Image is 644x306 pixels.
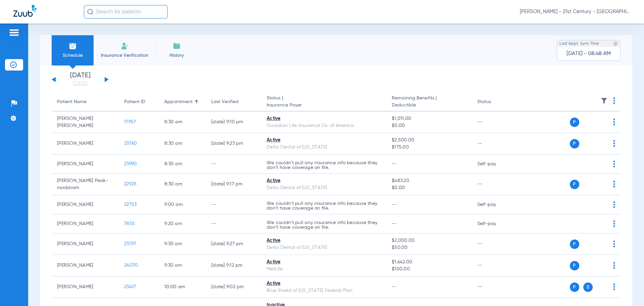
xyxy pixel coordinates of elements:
[52,214,119,233] td: [PERSON_NAME]
[392,285,397,289] span: --
[159,195,206,214] td: 9:00 AM
[392,122,466,129] span: $0.00
[164,98,193,105] div: Appointment
[206,133,261,155] td: [DATE] 9:23 PM
[392,221,397,226] span: --
[392,259,466,266] span: $1,642.00
[392,144,466,151] span: $175.00
[211,98,256,105] div: Last Verified
[206,233,261,255] td: [DATE] 9:27 PM
[84,5,168,18] input: Search for patients
[613,201,615,208] img: group-dot-blue.svg
[124,162,137,166] span: 23990
[159,255,206,276] td: 9:30 AM
[52,195,119,214] td: [PERSON_NAME]
[52,255,119,276] td: [PERSON_NAME]
[206,214,261,233] td: --
[267,102,381,109] span: Insurance Payer
[206,276,261,298] td: [DATE] 9:02 PM
[570,239,579,249] span: P
[267,161,381,170] p: We couldn’t pull any insurance info because they don’t have coverage on file.
[124,98,154,105] div: Patient ID
[392,177,466,184] span: $483.20
[520,8,631,15] span: [PERSON_NAME] - 21st Century - [GEOGRAPHIC_DATA]
[392,137,466,144] span: $2,500.00
[613,41,618,46] img: last sync help info
[206,112,261,133] td: [DATE] 9:10 PM
[211,98,238,105] div: Last Verified
[267,220,381,230] p: We couldn’t pull any insurance info because they don’t have coverage on file.
[87,9,93,15] img: Search Icon
[613,181,615,187] img: group-dot-blue.svg
[472,276,517,298] td: --
[583,282,593,292] span: S
[267,184,381,191] div: Delta Dental of [US_STATE]
[613,283,615,290] img: group-dot-blue.svg
[13,5,37,17] img: Zuub Logo
[472,195,517,214] td: Self-pay
[124,285,136,289] span: 23417
[570,180,579,189] span: P
[52,133,119,155] td: [PERSON_NAME]
[392,162,397,166] span: --
[267,201,381,211] p: We couldn’t pull any insurance info because they don’t have coverage on file.
[52,233,119,255] td: [PERSON_NAME]
[159,233,206,255] td: 9:30 AM
[124,141,137,146] span: 23760
[472,255,517,276] td: --
[60,80,100,87] a: [DATE]
[69,42,77,50] img: Schedule
[559,40,600,47] span: Last Appt. Sync Time:
[570,282,579,292] span: P
[267,115,381,122] div: Active
[267,144,381,151] div: Delta Dental of [US_STATE]
[52,155,119,174] td: [PERSON_NAME]
[392,266,466,273] span: $100.00
[392,237,466,244] span: $2,000.00
[164,98,201,105] div: Appointment
[161,52,193,59] span: History
[60,72,100,87] li: [DATE]
[267,287,381,294] div: Blue Shield of [US_STATE] Federal Plan
[124,221,135,226] span: 7855
[267,137,381,144] div: Active
[570,118,579,127] span: P
[472,233,517,255] td: --
[124,202,137,207] span: 22753
[613,161,615,167] img: group-dot-blue.svg
[124,242,136,246] span: 23797
[261,93,386,112] th: Status |
[472,93,517,112] th: Status
[392,244,466,251] span: $50.00
[267,177,381,184] div: Active
[472,155,517,174] td: Self-pay
[613,220,615,227] img: group-dot-blue.svg
[267,122,381,129] div: Guardian Life Insurance Co. of America
[57,98,87,105] div: Patient Name
[159,155,206,174] td: 8:30 AM
[267,244,381,251] div: Delta Dental of [US_STATE]
[392,184,466,191] span: $0.00
[472,214,517,233] td: Self-pay
[267,266,381,273] div: MetLife
[613,97,615,104] img: group-dot-blue.svg
[267,280,381,287] div: Active
[613,119,615,125] img: group-dot-blue.svg
[206,255,261,276] td: [DATE] 9:12 PM
[57,98,113,105] div: Patient Name
[206,195,261,214] td: --
[52,174,119,195] td: [PERSON_NAME] Peak-nordstrom
[124,263,138,268] span: 24070
[472,112,517,133] td: --
[159,174,206,195] td: 8:30 AM
[159,133,206,155] td: 8:30 AM
[52,112,119,133] td: [PERSON_NAME] [PERSON_NAME]
[9,29,19,37] img: hamburger-icon
[124,120,136,124] span: 17957
[159,214,206,233] td: 9:20 AM
[52,276,119,298] td: [PERSON_NAME]
[57,52,89,59] span: Schedule
[613,140,615,147] img: group-dot-blue.svg
[613,262,615,269] img: group-dot-blue.svg
[99,52,151,59] span: Insurance Verification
